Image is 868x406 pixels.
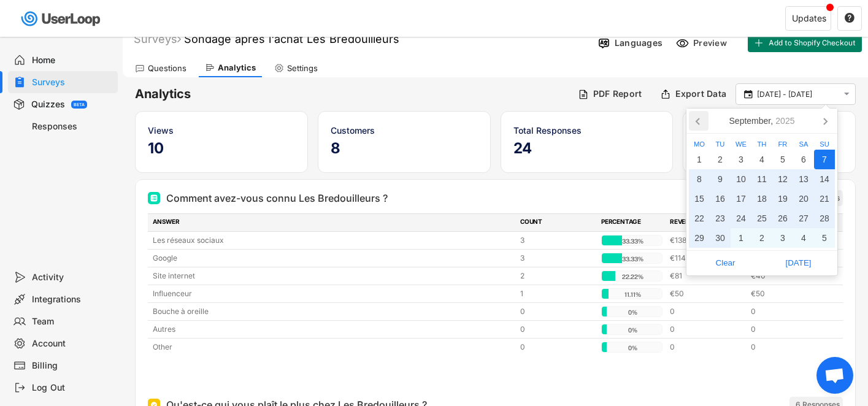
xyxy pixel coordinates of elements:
div: Th [751,141,772,148]
span: [DATE] [766,254,831,272]
div: Account [32,338,113,350]
div: 22.22% [604,271,661,282]
div: 8 [689,169,710,189]
div: 2 [751,228,772,248]
div: 10 [731,169,751,189]
div: September, [724,111,800,131]
div: 4 [751,150,772,169]
div: Languages [615,37,663,48]
div: Site internet [153,270,513,282]
div: Home [32,55,113,66]
h5: 10 [148,139,295,158]
div: 9 [710,169,731,189]
div: Su [814,141,835,148]
div: 13 [793,169,814,189]
div: Les réseaux sociaux [153,235,513,246]
div: 3 [772,228,793,248]
div: Surveys [134,32,181,46]
div: 0 [520,324,594,335]
div: Activity [32,272,113,283]
div: 0% [604,307,661,318]
div: Ouvrir le chat [816,357,853,394]
div: €114 [670,253,743,264]
div: 0 [751,324,824,335]
div: €81 [670,270,743,282]
div: 0% [604,342,661,353]
div: 18 [751,189,772,209]
div: 14 [814,169,835,189]
div: 15 [689,189,710,209]
div: 4 [793,228,814,248]
button:  [841,89,852,99]
div: Updates [792,14,826,23]
button:  [742,89,754,100]
div: 1 [689,150,710,169]
div: 2 [520,270,594,282]
div: 11.11% [604,289,661,300]
div: Responses [32,121,113,132]
div: Customers [331,124,478,137]
div: Questions [148,63,186,74]
div: 0 [520,342,594,353]
button: Add to Shopify Checkout [748,34,862,52]
div: 17 [731,189,751,209]
div: 23 [710,209,731,228]
div: 3 [731,150,751,169]
h6: Analytics [135,86,569,102]
div: Sa [793,141,814,148]
div: 25 [751,209,772,228]
div: 0 [670,342,743,353]
div: €40 [751,270,824,282]
div: 0 [670,306,743,317]
div: Analytics [218,63,256,73]
text:  [845,12,855,23]
font: Sondage après l'achat Les Bredouilleurs [184,33,399,45]
div: Settings [287,63,318,74]
div: Influenceur [153,288,513,299]
i: 2025 [775,117,794,125]
div: 0 [670,324,743,335]
div: 1 [731,228,751,248]
img: Multi Select [150,194,158,202]
div: 12 [772,169,793,189]
div: Google [153,253,513,264]
h5: 24 [513,139,661,158]
div: 22 [689,209,710,228]
text:  [744,88,753,99]
div: 20 [793,189,814,209]
div: PERCENTAGE [601,217,663,228]
div: Integrations [32,294,113,305]
div: Fr [772,141,793,148]
div: 0 [751,342,824,353]
div: €50 [751,288,824,299]
span: Add to Shopify Checkout [769,39,856,47]
img: Language%20Icon.svg [597,37,610,50]
div: Comment avez-vous connu Les Bredouilleurs ? [166,191,388,205]
div: 1 [520,288,594,299]
div: 19 [772,189,793,209]
div: Team [32,316,113,327]
div: Preview [693,37,730,48]
div: 28 [814,209,835,228]
div: 0% [604,324,661,335]
div: 30 [710,228,731,248]
button:  [844,13,855,24]
div: Surveys [32,77,113,88]
div: 33.33% [604,253,661,264]
div: Log Out [32,382,113,394]
button: Clear [689,253,762,273]
img: userloop-logo-01.svg [18,6,105,31]
div: Bouche à oreille [153,306,513,317]
div: ANSWER [153,217,513,228]
div: PDF Report [593,88,642,99]
div: 6 [793,150,814,169]
div: 33.33% [604,236,661,247]
div: 27 [793,209,814,228]
div: 24 [731,209,751,228]
div: We [731,141,751,148]
div: 5 [814,228,835,248]
div: 5 [772,150,793,169]
div: Mo [689,141,710,148]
